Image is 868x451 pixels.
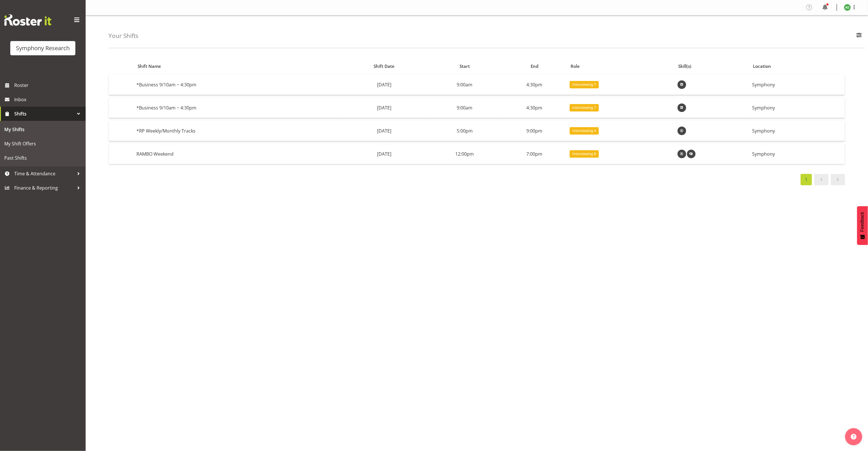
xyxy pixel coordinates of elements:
[14,169,74,178] span: Time & Attendance
[428,144,502,164] td: 12:00pm
[134,144,340,164] td: RAMBO Weekend
[851,434,857,440] img: help-xxl-2.png
[750,75,845,95] td: Symphony
[860,212,865,232] span: Feedback
[374,63,394,70] span: Shift Date
[572,82,596,87] span: Interviewing 7
[750,121,845,141] td: Symphony
[753,63,771,70] span: Location
[14,109,74,118] span: Shifts
[16,44,70,52] div: Symphony Research
[502,121,567,141] td: 9:00pm
[572,105,596,110] span: Interviewing 7
[857,206,868,245] button: Feedback - Show survey
[14,95,83,104] span: Inbox
[108,32,138,39] h4: Your Shifts
[4,139,81,148] span: My Shift Offers
[341,75,428,95] td: [DATE]
[572,151,596,157] span: Interviewing 8
[502,144,567,164] td: 7:00pm
[134,98,340,118] td: *Business 9/10am ~ 4:30pm
[750,144,845,164] td: Symphony
[341,144,428,164] td: [DATE]
[134,121,340,141] td: *RP Weekly/Monthly Tracks
[572,128,596,133] span: Interviewing 4
[341,121,428,141] td: [DATE]
[531,63,538,70] span: End
[138,63,161,70] span: Shift Name
[853,30,865,42] button: Filter Employees
[134,75,340,95] td: *Business 9/10am ~ 4:30pm
[1,151,84,165] a: Past Shifts
[4,154,81,162] span: Past Shifts
[460,63,470,70] span: Start
[502,98,567,118] td: 4:30pm
[750,98,845,118] td: Symphony
[4,14,51,26] img: Rosterit website logo
[502,75,567,95] td: 4:30pm
[678,63,692,70] span: Skill(s)
[1,122,84,137] a: My Shifts
[1,137,84,151] a: My Shift Offers
[14,81,83,90] span: Roster
[14,184,74,192] span: Finance & Reporting
[844,4,851,11] img: ange-steiger11422.jpg
[428,121,502,141] td: 5:00pm
[571,63,580,70] span: Role
[341,98,428,118] td: [DATE]
[428,98,502,118] td: 9:00am
[428,75,502,95] td: 9:00am
[4,125,81,134] span: My Shifts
